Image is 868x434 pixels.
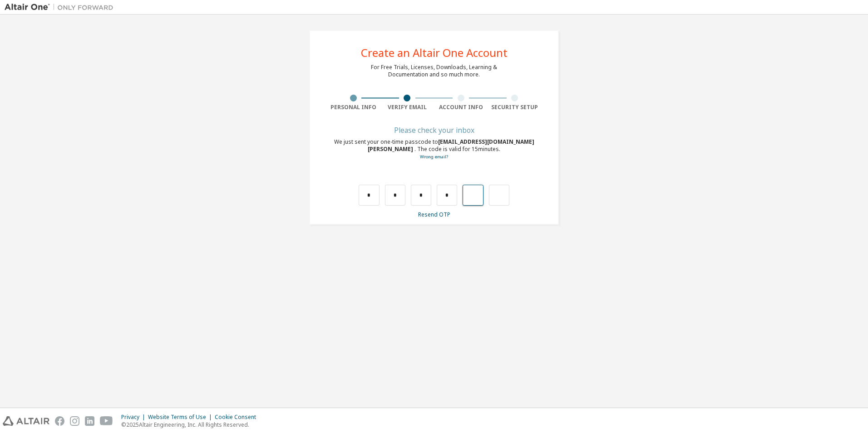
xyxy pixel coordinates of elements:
[148,414,215,421] div: Website Terms of Use
[85,416,94,426] img: linkedin.svg
[361,47,508,58] div: Create an Altair One Account
[326,138,542,161] div: We just sent your one-time passcode to . The code is valid for 15 minutes.
[55,416,64,426] img: facebook.svg
[434,104,488,111] div: Account Info
[418,211,450,218] a: Resend OTP
[368,138,534,153] span: [EMAIL_ADDRESS][DOMAIN_NAME][PERSON_NAME]
[488,104,542,111] div: Security Setup
[326,127,542,133] div: Please check your inbox
[371,64,497,78] div: For Free Trials, Licenses, Downloads, Learning & Documentation and so much more.
[380,104,434,111] div: Verify Email
[326,104,380,111] div: Personal Info
[5,3,118,12] img: Altair One
[420,154,448,160] a: Go back to the registration form
[121,421,261,429] p: © 2025 Altair Engineering, Inc. All Rights Reserved.
[70,416,79,426] img: instagram.svg
[3,416,49,426] img: altair_logo.svg
[100,416,113,426] img: youtube.svg
[121,414,148,421] div: Privacy
[215,414,261,421] div: Cookie Consent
